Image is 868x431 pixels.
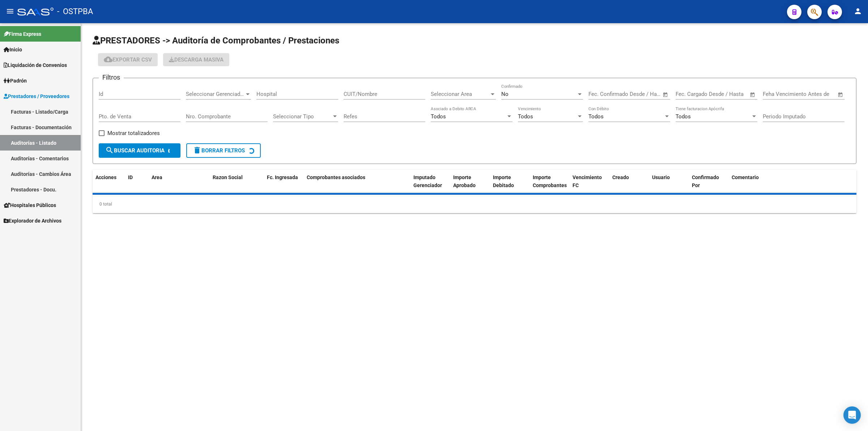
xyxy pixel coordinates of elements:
datatable-header-cell: Comprobantes asociados [304,170,410,202]
span: Importe Debitado [493,174,514,189]
span: Vencimiento FC [573,174,602,189]
span: Prestadores / Proveedores [4,92,69,100]
span: Fc. Ingresada [267,174,298,180]
span: Hospitales Públicos [4,201,56,209]
span: Creado [612,174,629,180]
datatable-header-cell: Importe Aprobado [450,170,490,202]
span: No [501,91,509,97]
span: Descarga Masiva [169,56,224,63]
mat-icon: delete [193,146,201,155]
h3: Filtros [99,72,124,83]
span: - OSTPBA [57,4,93,20]
span: Seleccionar Gerenciador [186,91,244,97]
span: Seleccionar Tipo [273,113,332,120]
span: Todos [676,113,691,120]
span: Explorador de Archivos [4,217,61,225]
span: Padrón [4,77,27,85]
button: Borrar Filtros [186,143,261,158]
button: Open calendar [837,90,845,99]
datatable-header-cell: Razon Social [210,170,264,202]
span: Seleccionar Area [431,91,489,97]
datatable-header-cell: ID [125,170,149,202]
span: Confirmado Por [692,174,719,189]
span: Area [152,174,162,180]
datatable-header-cell: Comentario [729,170,855,202]
datatable-header-cell: Fc. Ingresada [264,170,304,202]
mat-icon: cloud_download [104,55,112,64]
datatable-header-cell: Area [149,170,199,202]
datatable-header-cell: Importe Debitado [490,170,530,202]
span: Firma Express [4,30,41,38]
button: Buscar Auditoria [99,143,180,158]
span: Mostrar totalizadores [107,129,160,138]
span: Imputado Gerenciador [413,174,442,189]
input: Fecha fin [711,91,746,97]
span: Importe Comprobantes [533,174,567,189]
datatable-header-cell: Acciones [93,170,125,202]
datatable-header-cell: Imputado Gerenciador [410,170,450,202]
input: Fecha fin [624,91,659,97]
mat-icon: person [854,7,862,16]
button: Descarga Masiva [163,53,229,66]
span: Importe Aprobado [453,174,476,189]
mat-icon: menu [6,7,14,16]
div: Open Intercom Messenger [843,406,861,424]
datatable-header-cell: Vencimiento FC [570,170,609,202]
button: Open calendar [661,90,670,99]
app-download-masive: Descarga masiva de comprobantes (adjuntos) [163,53,229,66]
span: Borrar Filtros [193,147,245,154]
span: Liquidación de Convenios [4,61,67,69]
datatable-header-cell: Importe Comprobantes [530,170,570,202]
span: Acciones [95,174,116,180]
span: Todos [518,113,533,120]
span: ID [128,174,133,180]
span: Comprobantes asociados [307,174,365,180]
button: Exportar CSV [98,53,158,66]
input: Fecha inicio [588,91,618,97]
span: Inicio [4,46,22,54]
datatable-header-cell: Creado [609,170,649,202]
span: Usuario [652,174,670,180]
input: Fecha inicio [676,91,705,97]
span: Todos [431,113,446,120]
mat-icon: search [105,146,114,155]
span: PRESTADORES -> Auditoría de Comprobantes / Prestaciones [93,35,339,46]
span: Razon Social [213,174,243,180]
div: 0 total [93,195,856,213]
button: Open calendar [749,90,757,99]
span: Todos [588,113,604,120]
span: Exportar CSV [104,56,152,63]
datatable-header-cell: Confirmado Por [689,170,729,202]
span: Comentario [732,174,759,180]
datatable-header-cell: Usuario [649,170,689,202]
span: Buscar Auditoria [105,147,165,154]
